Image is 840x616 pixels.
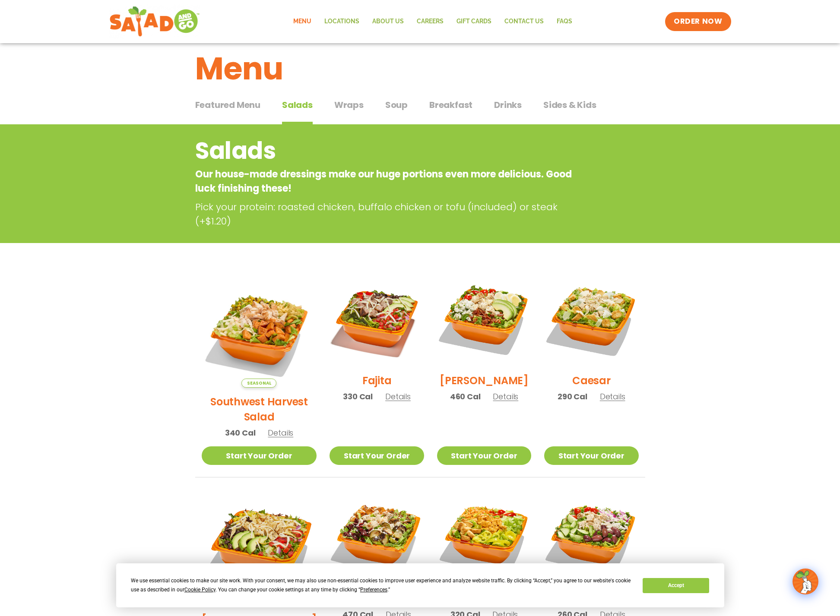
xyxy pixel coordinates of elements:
[330,490,424,584] img: Product photo for Roasted Autumn Salad
[558,391,587,402] span: 290 Cal
[674,16,722,27] span: ORDER NOW
[385,391,411,402] span: Details
[195,133,576,168] h2: Salads
[287,12,318,32] a: Menu
[543,98,596,111] span: Sides & Kids
[385,98,408,111] span: Soup
[665,12,731,31] a: ORDER NOW
[360,587,387,593] span: Preferences
[440,373,529,388] h2: [PERSON_NAME]
[493,391,518,402] span: Details
[287,12,579,32] nav: Menu
[544,272,638,366] img: Product photo for Caesar Salad
[195,45,645,92] h1: Menu
[195,95,645,125] div: Tabbed content
[600,391,625,402] span: Details
[450,12,498,32] a: GIFT CARDS
[202,490,317,606] img: Product photo for BBQ Ranch Salad
[362,373,392,388] h2: Fajita
[572,373,611,388] h2: Caesar
[184,587,216,593] span: Cookie Policy
[498,12,550,32] a: Contact Us
[202,272,317,388] img: Product photo for Southwest Harvest Salad
[410,12,450,32] a: Careers
[494,98,522,111] span: Drinks
[131,576,632,594] div: We use essential cookies to make our site work. With your consent, we may also use non-essential ...
[202,446,317,465] a: Start Your Order
[195,200,580,228] p: Pick your protein: roasted chicken, buffalo chicken or tofu (included) or steak (+$1.20)
[225,427,256,439] span: 340 Cal
[437,272,531,366] img: Product photo for Cobb Salad
[318,12,366,32] a: Locations
[437,446,531,465] a: Start Your Order
[109,4,200,39] img: new-SAG-logo-768×292
[334,98,364,111] span: Wraps
[429,98,472,111] span: Breakfast
[366,12,410,32] a: About Us
[195,167,576,196] p: Our house-made dressings make our huge portions even more delicious. Good luck finishing these!
[330,272,424,366] img: Product photo for Fajita Salad
[450,391,481,402] span: 460 Cal
[195,98,260,111] span: Featured Menu
[343,391,373,402] span: 330 Cal
[643,578,709,593] button: Accept
[282,98,313,111] span: Salads
[544,446,638,465] a: Start Your Order
[116,563,724,607] div: Cookie Consent Prompt
[437,490,531,584] img: Product photo for Buffalo Chicken Salad
[268,427,293,438] span: Details
[793,569,818,594] img: wpChatIcon
[544,490,638,584] img: Product photo for Greek Salad
[550,12,579,32] a: FAQs
[330,446,424,465] a: Start Your Order
[241,379,276,388] span: Seasonal
[202,394,317,424] h2: Southwest Harvest Salad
